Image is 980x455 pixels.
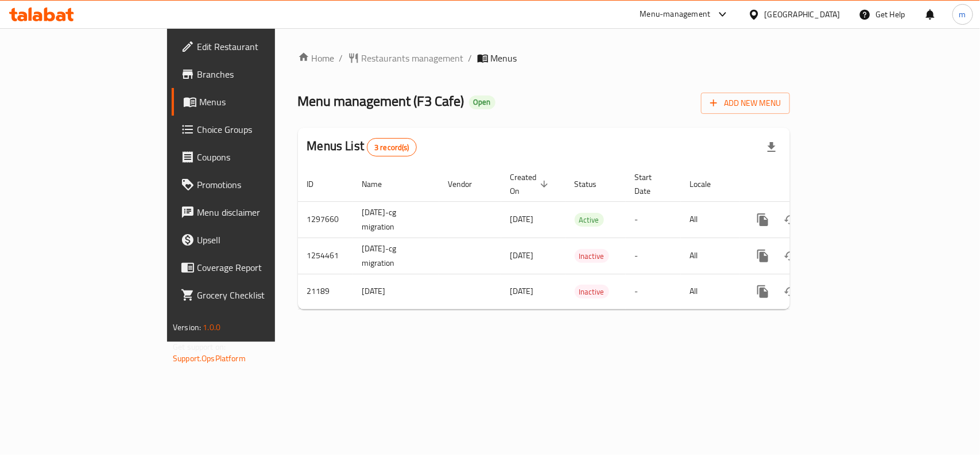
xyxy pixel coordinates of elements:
button: more [749,206,777,234]
a: Coupons [172,143,331,171]
span: Vendor [448,177,487,191]
nav: breadcrumb [298,51,790,65]
span: Grocery Checklist [197,288,321,302]
span: Locale [690,177,726,191]
span: Branches [197,67,321,81]
span: Coupons [197,150,321,164]
span: Open [469,97,495,107]
span: ID [307,177,329,191]
a: Promotions [172,171,331,198]
a: Branches [172,60,331,88]
span: Version: [173,320,201,335]
a: Menu disclaimer [172,198,331,226]
a: Grocery Checklist [172,281,331,309]
li: / [339,51,343,65]
button: Add New Menu [701,93,790,114]
span: Inactive [575,285,609,299]
span: Get support on: [173,339,226,354]
span: Menu disclaimer [197,205,321,219]
span: Upsell [197,233,321,247]
span: Menu management ( F3 Cafe ) [298,88,464,114]
table: enhanced table [298,167,869,309]
span: [DATE] [510,284,534,299]
a: Upsell [172,226,331,254]
button: Change Status [777,206,804,234]
span: Edit Restaurant [197,40,321,53]
span: Inactive [575,250,609,263]
span: Restaurants management [362,51,464,65]
span: Promotions [197,178,321,192]
a: Choice Groups [172,116,331,143]
span: 1.0.0 [203,320,220,335]
td: - [626,201,681,238]
span: Active [575,213,604,227]
span: Start Date [635,170,667,198]
span: Menus [199,95,321,109]
td: - [626,274,681,309]
h2: Menus List [307,137,417,156]
td: [DATE]-cg migration [353,201,439,238]
a: Coverage Report [172,254,331,281]
span: Choice Groups [197,123,321,136]
td: - [626,238,681,274]
span: Menus [491,51,517,65]
span: 3 record(s) [367,142,416,153]
span: Status [575,177,612,191]
td: All [681,201,740,238]
td: All [681,238,740,274]
a: Edit Restaurant [172,33,331,60]
button: Change Status [777,278,804,305]
a: Restaurants management [348,51,464,65]
div: Menu-management [640,7,711,21]
li: / [468,51,472,65]
span: Add New Menu [710,96,781,110]
span: [DATE] [510,212,534,227]
span: Created On [510,170,552,198]
td: All [681,274,740,309]
span: Coverage Report [197,261,321,274]
span: Name [362,177,397,191]
span: m [959,8,966,21]
td: [DATE] [353,274,439,309]
button: more [749,278,777,305]
td: [DATE]-cg migration [353,238,439,274]
div: Export file [758,133,785,161]
a: Menus [172,88,331,116]
th: Actions [740,167,869,202]
div: Inactive [575,285,609,299]
button: Change Status [777,242,804,270]
button: more [749,242,777,270]
div: Open [469,95,495,109]
div: [GEOGRAPHIC_DATA] [765,8,840,21]
div: Total records count [367,138,417,156]
span: [DATE] [510,248,534,263]
a: Support.OpsPlatform [173,351,246,366]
